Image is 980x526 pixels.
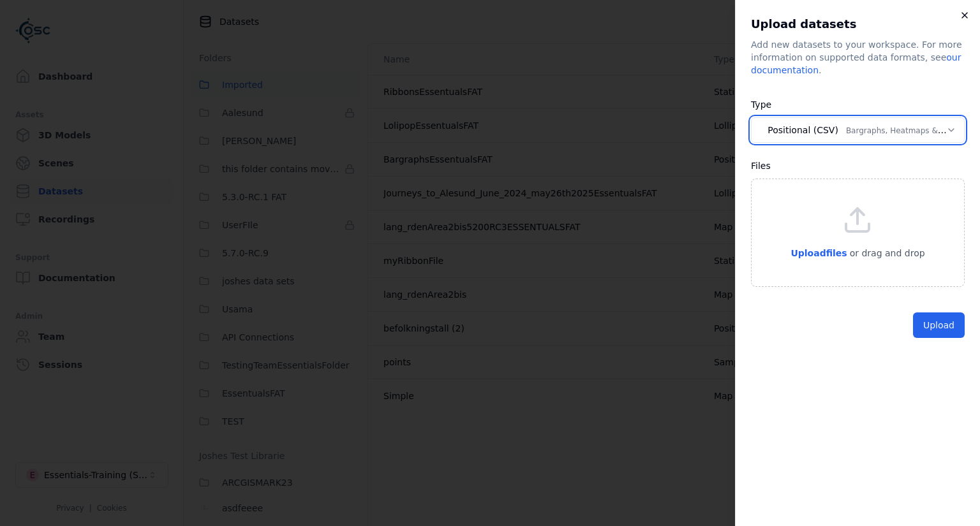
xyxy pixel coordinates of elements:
[791,248,847,258] span: Upload files
[751,15,965,33] h2: Upload datasets
[751,38,965,77] div: Add new datasets to your workspace. For more information on supported data formats, see .
[751,99,771,110] label: Type
[751,161,771,171] label: Files
[913,312,965,338] button: Upload
[847,245,925,261] p: or drag and drop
